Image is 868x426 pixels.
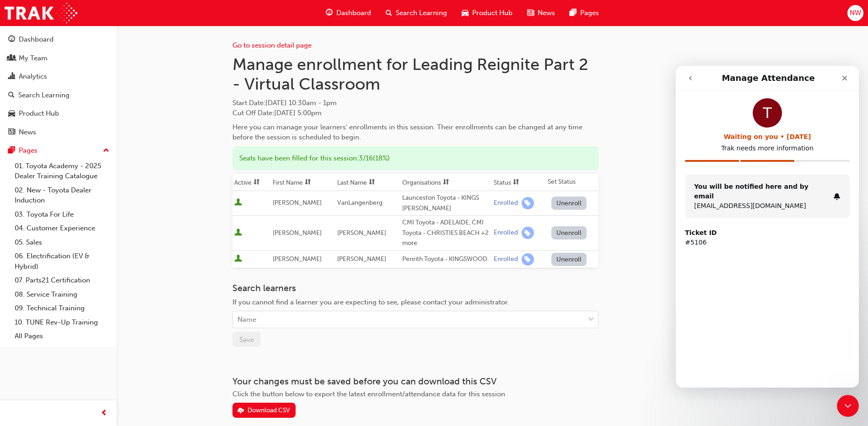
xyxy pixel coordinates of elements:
[232,332,261,347] button: Save
[11,249,113,273] a: 06. Electrification (EV & Hybrid)
[8,36,15,44] span: guage-icon
[19,71,47,82] div: Analytics
[11,159,113,183] a: 01. Toyota Academy - 2025 Dealer Training Catalogue
[4,142,113,159] button: Pages
[4,68,113,85] a: Analytics
[538,8,555,18] span: News
[402,218,490,249] div: CMI Toyota - ADELAIDE, CMI Toyota - CHRISTIES BEACH +2 more
[11,183,113,208] a: 02. New - Toyota Dealer Induction
[8,54,15,63] span: people-icon
[443,179,449,186] span: sorting-icon
[462,7,469,19] span: car-icon
[232,283,598,293] h3: Search learners
[232,174,271,191] th: Toggle SortBy
[4,105,113,122] a: Product Hub
[4,124,113,141] a: News
[8,147,15,155] span: pages-icon
[232,146,598,170] div: Seats have been filled for this session : 3 / 16 ( 18% )
[337,229,386,237] span: [PERSON_NAME]
[5,3,77,23] img: Trak
[234,229,242,238] span: User is active
[337,199,383,207] span: VanLangenberg
[494,229,518,237] div: Enrolled
[237,407,244,415] span: download-icon
[400,174,492,191] th: Toggle SortBy
[265,99,337,107] span: [DATE] 10:30am - 1pm
[4,50,113,67] a: My Team
[253,179,260,186] span: sorting-icon
[232,109,322,117] span: Cut Off Date : [DATE] 5:00pm
[676,66,859,388] iframe: Intercom live chat
[273,255,322,263] span: [PERSON_NAME]
[335,174,400,191] th: Toggle SortBy
[8,73,15,81] span: chart-icon
[336,8,371,18] span: Dashboard
[337,255,386,263] span: [PERSON_NAME]
[4,31,113,48] a: Dashboard
[11,273,113,288] a: 07. Parts21 Certification
[19,108,59,119] div: Product Hub
[8,110,15,118] span: car-icon
[11,235,113,250] a: 05. Sales
[847,5,863,21] button: NW
[11,288,113,302] a: 08. Service Training
[402,254,490,265] div: Penrith Toyota - KINGSWOOD
[369,179,375,186] span: sorting-icon
[19,34,54,45] div: Dashboard
[234,198,242,208] span: User is active
[494,255,518,264] div: Enrolled
[580,8,599,18] span: Pages
[837,395,859,417] iframe: Intercom live chat
[305,179,311,186] span: sorting-icon
[551,197,587,210] button: Unenroll
[386,7,392,19] span: search-icon
[103,145,109,157] span: up-icon
[11,221,113,235] a: 04. Customer Experience
[454,4,520,22] a: car-iconProduct Hub
[232,376,598,387] h3: Your changes must be saved before you can download this CSV
[237,314,256,325] div: Name
[562,4,606,22] a: pages-iconPages
[850,8,861,18] span: NW
[273,229,322,237] span: [PERSON_NAME]
[19,127,36,138] div: News
[239,335,254,344] span: Save
[588,314,594,326] span: down-icon
[19,53,48,64] div: My Team
[527,7,534,19] span: news-icon
[232,41,312,49] a: Go to session detail page
[4,29,113,142] button: DashboardMy TeamAnalyticsSearch LearningProduct HubNews
[232,122,598,143] div: Here you can manage your learners' enrollments in this session. Their enrollments can be changed ...
[271,174,336,191] th: Toggle SortBy
[273,199,322,207] span: [PERSON_NAME]
[4,87,113,104] a: Search Learning
[18,90,70,101] div: Search Learning
[522,227,534,239] span: learningRecordVerb_ENROLL-icon
[232,390,505,398] span: Click the button below to export the latest enrollment/attendance data for this session
[378,4,454,22] a: search-iconSearch Learning
[232,98,598,108] span: Start Date :
[522,253,534,266] span: learningRecordVerb_ENROLL-icon
[8,128,15,137] span: news-icon
[396,8,447,18] span: Search Learning
[520,4,562,22] a: news-iconNews
[326,7,333,19] span: guage-icon
[546,174,598,191] th: Set Status
[402,193,490,213] div: Launceston Toyota - KINGS [PERSON_NAME]
[248,406,290,414] div: Download CSV
[232,298,509,306] span: If you cannot find a learner you are expecting to see, please contact your administrator.
[232,403,296,418] button: Download CSV
[551,226,587,240] button: Unenroll
[551,253,587,266] button: Unenroll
